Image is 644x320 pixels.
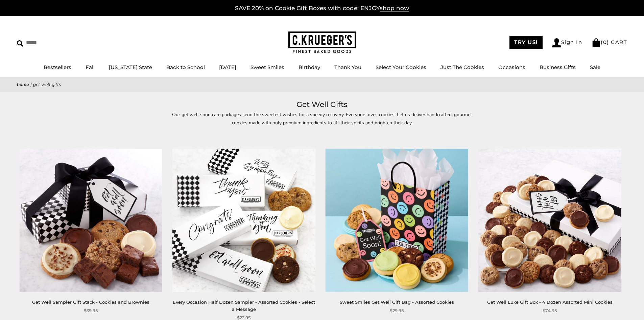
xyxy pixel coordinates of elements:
span: 0 [603,39,607,45]
a: TRY US! [509,36,543,49]
input: Search [17,37,97,48]
a: [US_STATE] State [109,64,152,70]
h1: Get Well Gifts [27,99,617,111]
a: Home [17,81,29,88]
a: [DATE] [219,64,236,70]
a: (0) CART [592,39,627,45]
img: Search [17,40,23,47]
a: Occasions [498,64,525,70]
img: Every Occasion Half Dozen Sampler - Assorted Cookies - Select a Message [172,149,315,292]
a: Sweet Smiles [251,64,284,70]
p: Our get well soon care packages send the sweetest wishes for a speedy recovery. Everyone loves co... [167,111,478,126]
a: Sale [590,64,600,70]
nav: breadcrumbs [17,81,627,88]
span: Get Well Gifts [33,81,61,88]
a: Get Well Sampler Gift Stack - Cookies and Brownies [32,299,149,305]
span: $29.95 [390,307,404,314]
a: Business Gifts [540,64,576,70]
a: Back to School [166,64,205,70]
a: Get Well Luxe Gift Box - 4 Dozen Assorted Mini Cookies [487,299,613,305]
a: Thank You [334,64,361,70]
a: Just The Cookies [440,64,484,70]
span: $74.95 [543,307,557,314]
img: Sweet Smiles Get Well Gift Bag - Assorted Cookies [326,149,468,292]
a: Sign In [552,38,582,47]
img: Bag [592,38,601,47]
a: Fall [86,64,95,70]
span: shop now [380,5,409,12]
img: Get Well Luxe Gift Box - 4 Dozen Assorted Mini Cookies [478,149,621,292]
img: Account [552,38,561,47]
img: Get Well Sampler Gift Stack - Cookies and Brownies [20,149,162,292]
a: Bestsellers [44,64,71,70]
a: Birthday [299,64,320,70]
a: Every Occasion Half Dozen Sampler - Assorted Cookies - Select a Message [173,299,315,312]
a: Sweet Smiles Get Well Gift Bag - Assorted Cookies [340,299,454,305]
span: | [30,81,32,88]
span: $39.95 [84,307,98,314]
a: Select Your Cookies [376,64,426,70]
img: C.KRUEGER'S [288,31,356,54]
a: SAVE 20% on Cookie Gift Boxes with code: ENJOYshop now [235,5,409,12]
